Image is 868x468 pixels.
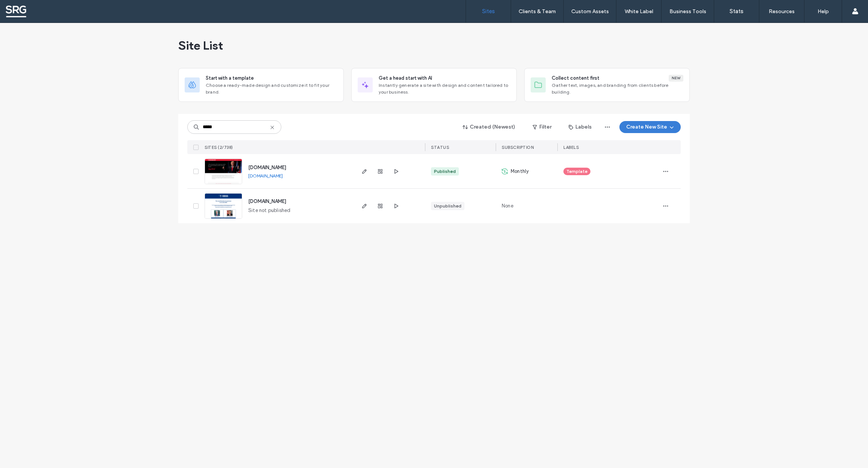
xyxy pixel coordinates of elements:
[571,8,609,15] label: Custom Assets
[206,82,337,95] span: Choose a ready-made design and customize it to fit your brand.
[524,68,690,102] div: Collect content firstNewGather text, images, and branding from clients before building.
[434,168,456,175] div: Published
[456,121,522,133] button: Created (Newest)
[379,82,510,95] span: Instantly generate a site with design and content tailored to your business.
[552,74,599,82] span: Collect content first
[248,173,283,179] a: [DOMAIN_NAME]
[178,38,223,53] span: Site List
[511,168,529,175] span: Monthly
[730,8,744,15] label: Stats
[525,121,559,133] button: Filter
[769,8,795,15] label: Resources
[482,8,495,15] label: Sites
[818,8,829,15] label: Help
[434,203,461,209] div: Unpublished
[669,75,683,82] div: New
[625,8,653,15] label: White Label
[206,74,254,82] span: Start with a template
[178,68,344,102] div: Start with a templateChoose a ready-made design and customize it to fit your brand.
[552,82,683,95] span: Gather text, images, and branding from clients before building.
[379,74,432,82] span: Get a head start with AI
[205,145,233,150] span: SITES (2/738)
[431,145,449,150] span: STATUS
[502,145,534,150] span: SUBSCRIPTION
[562,121,598,133] button: Labels
[619,121,681,133] button: Create New Site
[248,165,286,170] a: [DOMAIN_NAME]
[519,8,556,15] label: Clients & Team
[563,145,579,150] span: LABELS
[248,198,286,204] a: [DOMAIN_NAME]
[351,68,517,102] div: Get a head start with AIInstantly generate a site with design and content tailored to your business.
[566,168,587,175] span: Template
[502,202,513,210] span: None
[669,8,706,15] label: Business Tools
[248,207,291,214] span: Site not published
